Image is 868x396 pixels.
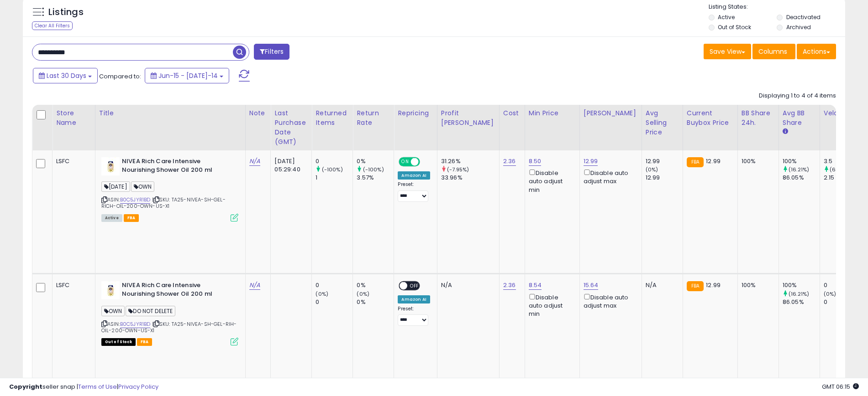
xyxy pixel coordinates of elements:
div: 1 [316,174,352,182]
a: B0C5JYR1BD [120,196,151,204]
button: Actions [797,44,836,59]
div: 3.57% [357,174,394,182]
div: Avg BB Share [783,108,816,128]
b: NIVEA Rich Care Intensive Nourishing Shower Oil 200 ml [122,281,233,300]
div: ASIN: [101,157,238,221]
span: OFF [419,158,433,166]
span: | SKU: TA25-NIVEA-SH-GEL-RICH-OIL-200-OWN-US-X1 [101,196,226,210]
small: (-7.95%) [447,166,469,173]
span: OWN [101,306,125,316]
div: Displaying 1 to 4 of 4 items [759,92,836,100]
div: 0 [316,281,352,289]
small: (62.79%) [830,166,852,173]
div: Amazon AI [398,295,430,303]
small: (16.21%) [789,290,809,298]
span: FBA [124,214,139,222]
span: [DATE] [101,181,130,192]
span: Compared to: [99,72,141,81]
div: Return Rate [357,108,390,128]
div: BB Share 24h. [742,108,775,128]
div: Last Purchase Date (GMT) [274,108,308,147]
div: 86.05% [783,298,820,306]
span: Jun-15 - [DATE]-14 [158,71,218,80]
a: 12.99 [584,157,598,166]
span: All listings currently available for purchase on Amazon [101,214,122,222]
button: Filters [254,44,289,60]
button: Jun-15 - [DATE]-14 [145,68,229,83]
div: Note [249,108,267,118]
div: Repricing [398,108,433,118]
div: Profit [PERSON_NAME] [441,108,495,128]
span: OFF [408,282,422,290]
span: Last 30 Days [47,71,86,80]
img: 41NMRsq+TmL._SL40_.jpg [101,157,120,175]
div: Preset: [398,306,430,326]
div: 100% [742,281,772,289]
div: Disable auto adjust max [584,292,635,310]
div: Clear All Filters [32,21,73,30]
div: seller snap | | [9,383,158,391]
div: 100% [783,157,820,165]
div: 0 [316,157,352,165]
small: (0%) [316,290,328,298]
div: 0 [824,298,861,306]
label: Active [718,13,735,21]
div: Avg Selling Price [646,108,679,137]
small: (0%) [646,166,658,173]
small: (-100%) [322,166,343,173]
label: Out of Stock [718,23,751,31]
div: [DATE] 05:29:40 [274,157,305,174]
div: Min Price [529,108,576,118]
div: N/A [646,281,676,289]
small: FBA [687,157,704,167]
a: Terms of Use [78,382,117,391]
span: 2025-08-14 06:15 GMT [822,382,859,391]
div: 3.5 [824,157,861,165]
p: Listing States: [709,3,845,11]
a: 2.36 [503,157,516,166]
a: N/A [249,281,260,290]
button: Columns [752,44,795,59]
div: Current Buybox Price [687,108,734,128]
b: NIVEA Rich Care Intensive Nourishing Shower Oil 200 ml [122,157,233,176]
div: 0% [357,157,394,165]
div: 2.15 [824,174,861,182]
div: 12.99 [646,157,683,165]
div: Cost [503,108,521,118]
span: All listings that are currently out of stock and unavailable for purchase on Amazon [101,338,136,346]
div: 33.96% [441,174,499,182]
div: 86.05% [783,174,820,182]
div: 0 [316,298,352,306]
small: (16.21%) [789,166,809,173]
div: Disable auto adjust max [584,168,635,185]
div: Returned Items [316,108,349,128]
small: (-100%) [363,166,384,173]
div: LSFC [56,157,88,165]
small: FBA [687,281,704,291]
label: Archived [786,23,811,31]
small: Avg BB Share. [783,128,788,136]
span: 12.99 [706,157,721,165]
small: (0%) [357,290,369,298]
span: | SKU: TA25-NIVEA-SH-GEL-RIH-OIL-200-OWN-US-X1 [101,320,237,334]
div: 31.26% [441,157,499,165]
img: 41NMRsq+TmL._SL40_.jpg [101,281,120,299]
div: Title [99,108,242,118]
label: Deactivated [786,13,821,21]
a: Privacy Policy [118,382,158,391]
div: N/A [441,281,492,289]
span: 12.99 [706,281,721,289]
button: Save View [704,44,751,59]
div: [PERSON_NAME] [584,108,638,118]
div: Disable auto adjust min [529,168,573,194]
a: 8.54 [529,281,542,290]
small: (0%) [824,290,836,298]
a: 8.50 [529,157,542,166]
a: N/A [249,157,260,166]
div: 12.99 [646,174,683,182]
div: 0 [824,281,861,289]
span: FBA [137,338,153,346]
div: Velocity [824,108,857,118]
div: 0% [357,298,394,306]
div: Store Name [56,108,91,128]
